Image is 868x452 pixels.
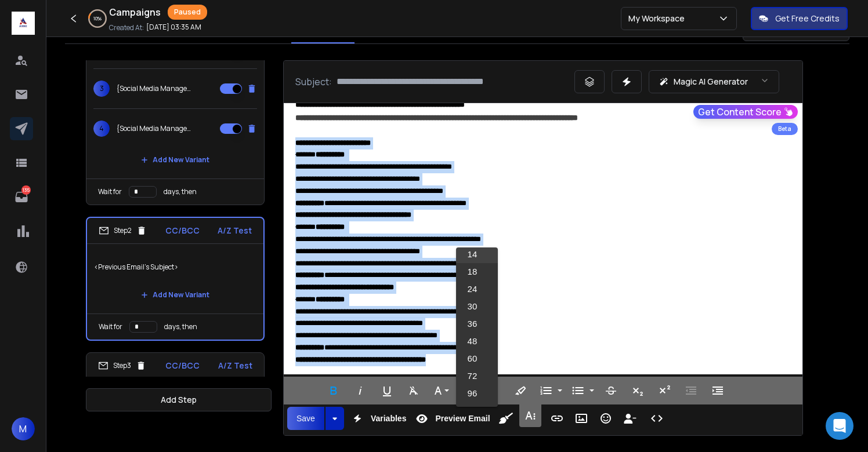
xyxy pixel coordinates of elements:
[600,379,622,402] button: Strikethrough (⌘S)
[12,417,35,440] button: M
[132,148,219,172] button: Add New Variant
[627,379,649,402] button: Subscript
[98,360,146,371] div: Step 3
[535,379,557,402] button: Ordered List
[456,350,498,367] a: 60
[10,185,33,209] a: 135
[349,379,371,402] button: Italic (⌘I)
[98,187,122,196] p: Wait for
[595,407,617,430] button: Emoticons
[555,379,565,402] button: Ordered List
[456,298,498,315] a: 30
[164,322,197,331] p: days, then
[570,407,592,430] button: Insert Image (⌘P)
[295,75,332,89] p: Subject:
[456,367,498,385] a: 72
[218,225,252,236] p: A/Z Test
[94,251,256,283] p: <Previous Email's Subject>
[168,5,207,20] div: Paused
[456,263,498,280] a: 18
[86,352,265,449] li: Step3CC/BCCA/Z Test<Previous Email's Subject>Add New Variant
[93,15,102,22] p: 10 %
[346,407,409,430] button: Variables
[164,187,197,196] p: days, then
[653,379,675,402] button: Superscript
[619,407,641,430] button: Insert Unsubscribe Link
[12,12,35,35] img: logo
[456,246,498,263] a: 14
[680,379,702,402] button: Decrease Indent (⌘[)
[287,407,324,430] button: Save
[567,379,589,402] button: Unordered List
[117,124,191,133] p: {Social Media Management - {{firstName}} | Social Media Needs - {{firstName}} | Prices and Packag...
[411,407,492,430] button: Preview Email
[674,76,748,88] p: Magic AI Generator
[21,185,31,195] p: 135
[646,407,668,430] button: Code View
[707,379,729,402] button: Increase Indent (⌘])
[165,225,200,236] p: CC/BCC
[146,23,201,32] p: [DATE] 03:35 AM
[93,81,110,97] span: 3
[218,360,252,371] p: A/Z Test
[99,322,122,331] p: Wait for
[456,333,498,350] a: 48
[86,388,272,411] button: Add Step
[376,379,398,402] button: Underline (⌘U)
[456,385,498,402] a: 96
[546,407,568,430] button: Insert Link (⌘K)
[649,70,779,93] button: Magic AI Generator
[456,315,498,333] a: 36
[323,379,345,402] button: Bold (⌘B)
[693,105,798,119] button: Get Content Score
[826,412,853,440] div: Open Intercom Messenger
[456,280,498,298] a: 24
[109,23,144,32] p: Created At:
[86,217,265,341] li: Step2CC/BCCA/Z Test<Previous Email's Subject>Add New VariantWait fordays, then
[165,360,200,371] p: CC/BCC
[587,379,596,402] button: Unordered List
[433,414,492,424] span: Preview Email
[368,414,409,424] span: Variables
[132,283,219,307] button: Add New Variant
[775,13,840,24] p: Get Free Credits
[93,121,110,137] span: 4
[109,5,161,19] h1: Campaigns
[99,225,147,236] div: Step 2
[751,7,848,30] button: Get Free Credits
[628,13,689,24] p: My Workspace
[117,84,191,93] p: {Social Media Management - {{firstName}} | Social Media Needs - {{firstName}} | Prices and Packag...
[772,123,798,135] div: Beta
